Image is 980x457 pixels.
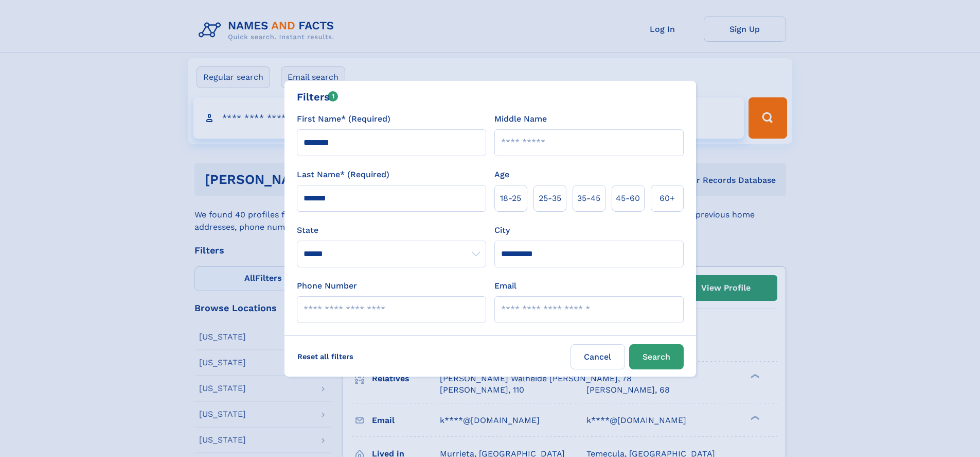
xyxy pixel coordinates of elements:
label: Reset all filters [291,344,360,369]
span: 25‑35 [539,192,561,205]
label: Last Name* (Required) [297,168,389,181]
span: 60+ [660,192,675,205]
label: Middle Name [494,113,547,125]
label: State [297,224,486,236]
div: Filters [297,89,338,105]
span: 18‑25 [500,192,521,205]
label: Phone Number [297,280,357,292]
span: 35‑45 [577,192,600,205]
label: City [494,224,510,236]
label: First Name* (Required) [297,113,390,125]
label: Cancel [571,344,625,369]
button: Search [629,344,684,369]
label: Email [494,280,516,292]
span: 45‑60 [616,192,640,205]
label: Age [494,168,509,181]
